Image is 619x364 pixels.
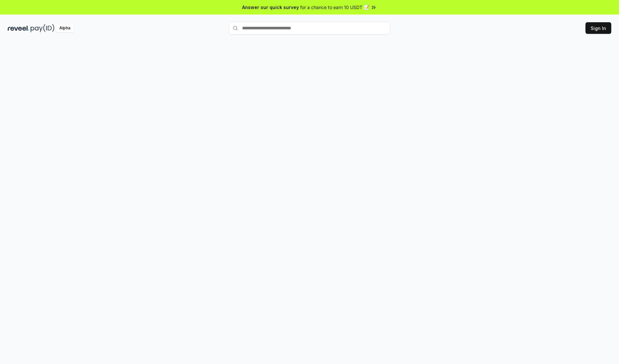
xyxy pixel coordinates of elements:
button: Sign In [585,22,611,34]
span: for a chance to earn 10 USDT 📝 [300,4,369,11]
img: reveel_dark [8,24,29,32]
span: Answer our quick survey [242,4,299,11]
img: pay_id [31,24,54,32]
div: Alpha [56,24,74,32]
